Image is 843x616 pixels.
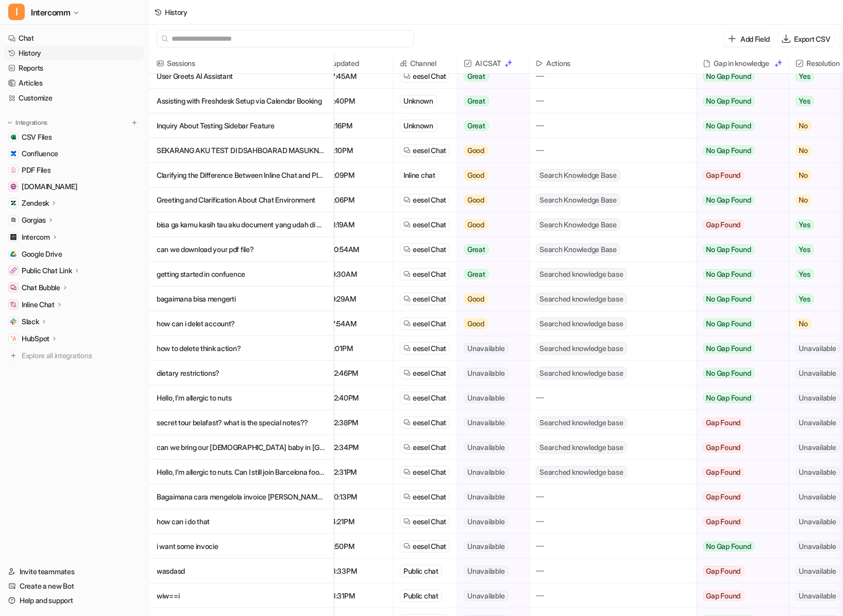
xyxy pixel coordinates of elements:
[536,417,627,429] span: Searched knowledge base
[4,247,144,261] a: Google DriveGoogle Drive
[796,121,812,131] span: No
[10,184,16,190] img: www.helpdesk.com
[464,71,489,81] span: Great
[536,367,627,379] span: Searched knowledge base
[697,64,781,89] button: No Gap Found
[697,509,781,534] button: Gap Found
[403,269,446,279] a: eesel Chat
[697,188,781,212] button: No Gap Found
[697,237,781,262] button: No Gap Found
[464,541,508,552] span: Unavailable
[703,591,745,601] span: Gap Found
[305,559,389,584] span: [DATE] 3:33PM
[413,319,446,329] span: eesel Chat
[157,559,325,584] p: wasdasd
[536,194,620,206] span: Search Knowledge Base
[10,251,16,257] img: Google Drive
[703,170,745,180] span: Gap Found
[10,234,16,240] img: Intercom
[796,492,840,502] span: Unavailable
[697,163,781,188] button: Gap Found
[22,232,50,242] p: Intercom
[4,146,144,161] a: ConfluenceConfluence
[153,53,329,74] span: Sessions
[458,212,523,237] button: Good
[4,130,144,144] a: CSV FilesCSV Files
[413,244,446,255] span: eesel Chat
[703,220,745,230] span: Gap Found
[703,121,755,131] span: No Gap Found
[4,31,144,45] a: Chat
[403,368,446,378] a: eesel Chat
[403,244,446,255] a: eesel Chat
[403,419,411,426] img: eeselChat
[796,393,840,403] span: Unavailable
[403,145,446,156] a: eesel Chat
[458,89,523,113] button: Great
[413,541,446,552] span: eesel Chat
[10,151,16,157] img: Confluence
[697,534,781,559] button: No Gap Found
[703,368,755,378] span: No Gap Found
[697,113,781,138] button: No Gap Found
[22,334,49,344] p: HubSpot
[403,343,446,354] a: eesel Chat
[697,361,781,386] button: No Gap Found
[22,148,58,159] span: Confluence
[458,138,523,163] button: Good
[546,53,570,74] h2: Actions
[697,287,781,311] button: No Gap Found
[10,134,16,140] img: CSV Files
[22,132,52,142] span: CSV Files
[10,167,16,173] img: PDF Files
[8,4,25,20] span: I
[157,64,325,89] p: User Greets AI Assistant
[697,435,781,460] button: Gap Found
[464,195,488,205] span: Good
[4,61,144,75] a: Reports
[403,442,446,453] a: eesel Chat
[305,509,389,534] span: [DATE] 4:21PM
[22,181,77,192] span: [DOMAIN_NAME]
[703,269,755,279] span: No Gap Found
[403,147,411,154] img: eeselChat
[8,351,19,361] img: explore all integrations
[796,442,840,453] span: Unavailable
[464,566,508,576] span: Unavailable
[305,89,389,113] span: [DATE] 1:40PM
[403,444,411,451] img: eeselChat
[400,95,437,107] div: Unknown
[413,368,446,378] span: eesel Chat
[697,485,781,509] button: Gap Found
[22,347,140,364] span: Explore all integrations
[464,591,508,601] span: Unavailable
[703,96,755,106] span: No Gap Found
[796,269,814,279] span: Yes
[458,163,523,188] button: Good
[464,220,488,230] span: Good
[157,435,325,460] p: can we bring our [DEMOGRAPHIC_DATA] baby in [GEOGRAPHIC_DATA] food tour?
[305,311,389,336] span: [DATE] 7:54AM
[4,91,144,105] a: Customize
[4,579,144,593] a: Create a new Bot
[305,188,389,212] span: [DATE] 1:06PM
[703,319,755,329] span: No Gap Found
[536,318,627,330] span: Searched knowledge base
[458,311,523,336] button: Good
[413,294,446,304] span: eesel Chat
[464,343,508,354] span: Unavailable
[703,442,745,453] span: Gap Found
[4,593,144,608] a: Help and support
[795,34,831,44] p: Export CSV
[22,282,60,293] p: Chat Bubble
[458,237,523,262] button: Great
[157,287,325,311] p: bagaimana bisa mengerti
[536,268,627,280] span: Searched knowledge base
[413,418,446,428] span: eesel Chat
[157,138,325,163] p: SEKARANG AKU TEST DI DSAHBOARAD MASUKNYA APA
[724,31,773,46] button: Add Field
[6,119,13,126] img: expand menu
[703,244,755,255] span: No Gap Found
[305,485,389,509] span: [DATE] 10:13PM
[740,34,769,44] p: Add Field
